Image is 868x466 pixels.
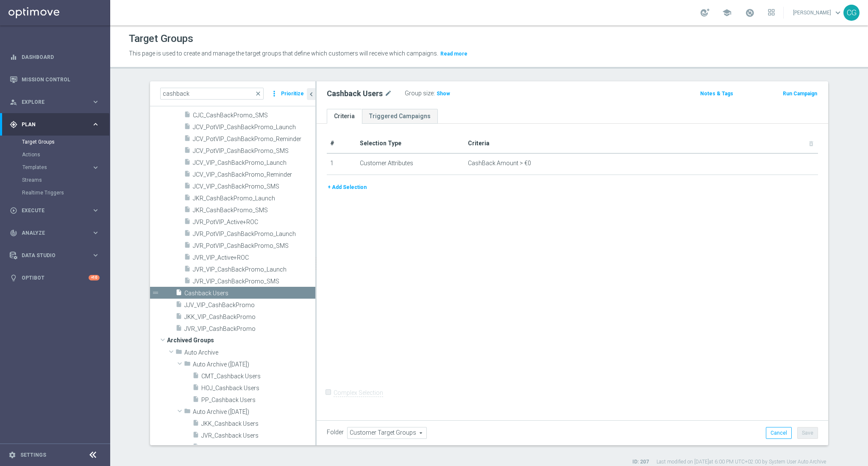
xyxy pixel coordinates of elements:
label: Group size [405,90,434,97]
span: Auto Archive (2024-02-16) [193,361,315,368]
label: Complex Selection [334,389,383,397]
i: insert_drive_file [184,206,191,216]
span: JJV_VIP_CashBackPromo [184,302,315,309]
i: more_vert [270,88,278,100]
i: insert_drive_file [192,396,199,405]
span: JCV_PotVIP_CashBackPromo_Reminder [193,136,315,143]
div: Explore [10,98,92,106]
a: Realtime Triggers [22,189,88,196]
div: track_changes Analyze keyboard_arrow_right [9,230,100,236]
span: CashBack Amount > €0 [468,160,531,167]
button: Templates keyboard_arrow_right [22,164,100,171]
i: mode_edit [384,89,392,99]
span: JCV_VIP_CashBackPromo_Reminder [193,171,315,178]
span: JVR_PotVIP_CashBackPromo_Launch [193,230,315,238]
i: insert_drive_file [184,265,191,275]
i: insert_drive_file [175,313,182,322]
i: keyboard_arrow_right [92,164,100,172]
i: insert_drive_file [175,301,182,311]
i: gps_fixed [10,121,17,128]
i: folder [175,348,182,358]
div: +10 [89,275,100,280]
span: Cashback Users [184,290,315,297]
button: Notes & Tags [699,89,734,98]
div: Realtime Triggers [22,186,109,199]
i: insert_drive_file [184,194,191,204]
div: Analyze [10,229,92,237]
i: insert_drive_file [184,111,191,121]
span: JKK_VIP_CashBackPromo [184,313,315,321]
td: 1 [327,153,356,175]
span: PP_Cashback Users [201,397,315,404]
span: school [722,8,732,17]
i: insert_drive_file [184,277,191,287]
span: JVR_PotVIP_Active&#x2B;ROC [193,219,315,226]
span: Templates [22,165,83,170]
div: Actions [22,148,109,161]
i: insert_drive_file [184,182,191,192]
a: Dashboard [22,46,100,68]
i: keyboard_arrow_right [92,206,100,214]
div: Execute [10,207,92,214]
i: insert_drive_file [192,431,199,441]
span: JKR_CashBackPromo_Launch [193,195,315,202]
button: play_circle_outline Execute keyboard_arrow_right [9,207,100,214]
h2: Cashback Users [327,89,383,99]
span: CJC_CashBackPromo_SMS [193,112,315,119]
button: Cancel [766,427,792,439]
button: Run Campaign [782,89,818,98]
i: play_circle_outline [10,207,17,214]
div: Templates [22,165,92,170]
span: JCV_VIP_CashBackPromo_Launch [193,159,315,166]
span: JVR_VIP_CashBackPromo [184,325,315,333]
span: This page is used to create and manage the target groups that define which customers will receive... [129,50,438,57]
i: keyboard_arrow_right [92,251,100,259]
div: Mission Control [10,68,100,91]
a: Settings [20,452,46,458]
button: equalizer Dashboard [9,54,100,61]
span: JCV_VIP_CashBackPromo_SMS [193,183,315,190]
div: Mission Control [9,76,100,83]
a: Streams [22,177,88,183]
div: Target Groups [22,136,109,148]
span: close [255,90,262,97]
span: HOJ_Cashback Users [201,385,315,392]
span: JCV_PotVIP_CashBackPromo_Launch [193,124,315,131]
a: Optibot [22,266,89,289]
a: Mission Control [22,68,100,91]
button: Read more [440,49,468,58]
label: Last modified on [DATE] at 6:00 PM UTC+02:00 by System User Auto Archive [657,458,826,466]
i: insert_drive_file [184,123,191,133]
i: keyboard_arrow_right [92,120,100,128]
i: folder [184,408,191,417]
i: keyboard_arrow_right [92,98,100,106]
button: Save [797,427,818,439]
i: settings [8,451,16,459]
span: Archived Groups [167,334,315,346]
span: JVR_VIP_CashBackPromo_SMS [193,278,315,285]
i: insert_drive_file [192,443,199,453]
span: Auto Archive [184,349,315,356]
div: Templates [22,161,109,174]
button: Data Studio keyboard_arrow_right [9,252,100,259]
th: Selection Type [356,134,465,153]
button: + Add Selection [327,183,367,192]
div: Optibot [10,266,100,289]
th: # [327,134,356,153]
a: Triggered Campaigns [362,109,438,124]
button: chevron_left [307,88,315,100]
span: JVR_Cashback Users [201,432,315,439]
span: Show [437,91,450,97]
i: insert_drive_file [184,147,191,156]
div: CG [843,5,860,21]
span: JCV_PotVIP_CashBackPromo_SMS [193,147,315,155]
button: gps_fixed Plan keyboard_arrow_right [9,121,100,128]
i: insert_drive_file [184,158,191,168]
span: Explore [22,100,92,105]
i: equalizer [10,53,17,61]
i: folder [184,360,191,370]
span: CMT_Cashback Users [201,373,315,380]
label: ID: 207 [632,458,649,466]
span: keyboard_arrow_down [833,8,843,17]
label: Folder [327,429,344,436]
